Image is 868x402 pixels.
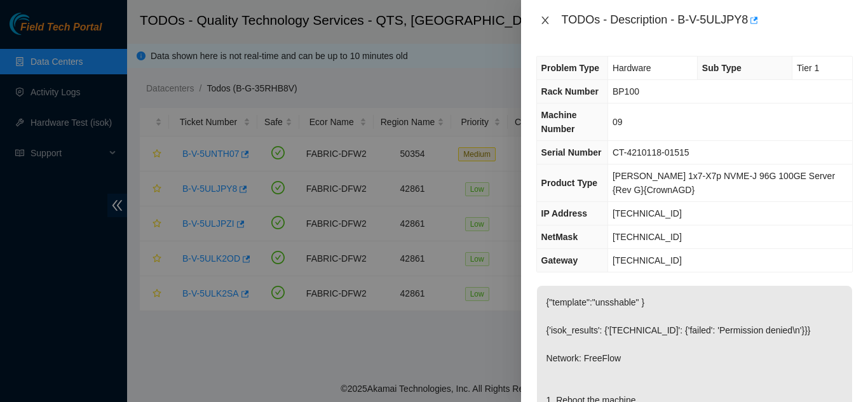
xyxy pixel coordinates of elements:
[613,208,682,218] span: [TECHNICAL_ID]
[613,147,689,157] span: CT-4210118-01515
[541,110,577,134] span: Machine Number
[541,255,578,265] span: Gateway
[541,63,600,73] span: Problem Type
[613,232,682,242] span: [TECHNICAL_ID]
[541,208,587,218] span: IP Address
[613,86,639,97] span: BP100
[613,117,623,127] span: 09
[613,63,651,73] span: Hardware
[613,255,682,265] span: [TECHNICAL_ID]
[541,147,602,157] span: Serial Number
[562,10,853,30] div: TODOs - Description - B-V-5ULJPY8
[540,15,550,25] span: close
[541,86,599,97] span: Rack Number
[536,15,554,27] button: Close
[797,63,819,73] span: Tier 1
[541,232,578,242] span: NetMask
[613,171,835,195] span: [PERSON_NAME] 1x7-X7p NVME-J 96G 100GE Server {Rev G}{CrownAGD}
[702,63,742,73] span: Sub Type
[541,178,597,188] span: Product Type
